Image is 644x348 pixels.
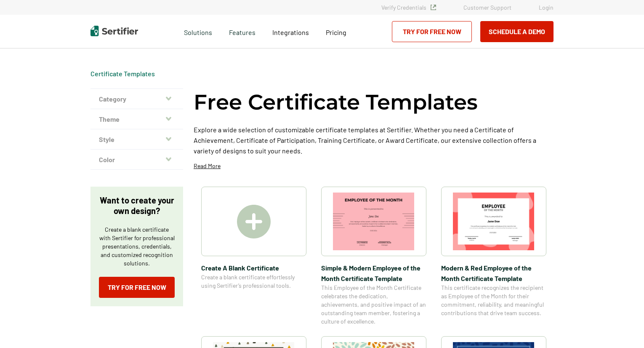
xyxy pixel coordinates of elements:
div: Breadcrumb [90,70,155,78]
span: Create a blank certificate effortlessly using Sertifier’s professional tools. [201,273,306,290]
a: Try for Free Now [99,277,175,298]
img: Create A Blank Certificate [237,205,271,238]
p: Want to create your own design? [99,195,175,216]
span: Create A Blank Certificate [201,262,306,273]
span: Simple & Modern Employee of the Month Certificate Template [321,262,426,284]
span: Features [229,26,255,37]
a: Integrations [272,26,309,37]
span: Pricing [326,28,346,36]
p: Explore a wide selection of customizable certificate templates at Sertifier. Whether you need a C... [194,124,554,156]
a: Customer Support [463,4,511,11]
span: Certificate Templates [90,70,155,78]
span: This certificate recognizes the recipient as Employee of the Month for their commitment, reliabil... [441,284,546,317]
a: Certificate Templates [90,70,155,78]
span: Solutions [184,26,212,37]
a: Try for Free Now [392,21,472,42]
img: Simple & Modern Employee of the Month Certificate Template [333,193,415,250]
img: Modern & Red Employee of the Month Certificate Template [453,193,535,250]
button: Category [90,89,183,109]
p: Read More [194,162,221,170]
img: Verified [431,5,436,10]
p: Create a blank certificate with Sertifier for professional presentations, credentials, and custom... [99,225,175,268]
a: Pricing [326,26,346,37]
button: Color [90,150,183,170]
a: Modern & Red Employee of the Month Certificate TemplateModern & Red Employee of the Month Certifi... [441,187,546,326]
img: Sertifier | Digital Credentialing Platform [90,26,138,36]
button: Theme [90,109,183,129]
span: Integrations [272,28,309,36]
a: Verify Credentials [381,4,436,11]
span: Modern & Red Employee of the Month Certificate Template [441,262,546,284]
h1: Free Certificate Templates [194,88,478,116]
span: This Employee of the Month Certificate celebrates the dedication, achievements, and positive impa... [321,284,426,326]
button: Style [90,129,183,150]
a: Login [539,4,554,11]
a: Simple & Modern Employee of the Month Certificate TemplateSimple & Modern Employee of the Month C... [321,187,426,326]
